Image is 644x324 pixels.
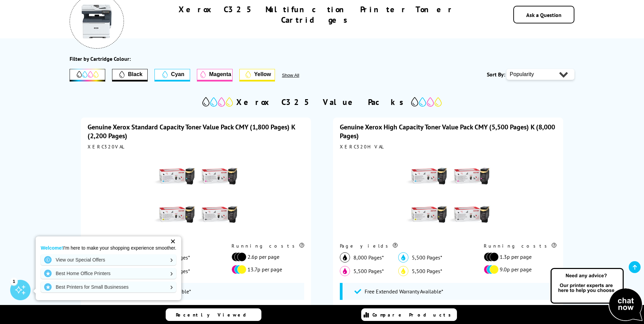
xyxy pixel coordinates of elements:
[88,123,295,140] a: Genuine Xerox Standard Capacity Toner Value Pack CMY (1,800 Pages) K (2,200 Pages)
[232,252,301,262] li: 2.6p per page
[88,144,304,150] div: XERC320VAL
[232,265,301,274] li: 13.7p per page
[353,268,384,274] span: 5,500 Pages*
[549,267,644,323] img: Open Live Chat window
[340,144,556,150] div: XERC320HVAL
[412,268,442,274] span: 5,500 Pages*
[398,252,408,263] img: cyan_icon.svg
[10,277,18,285] div: 1
[41,245,63,251] strong: Welcome!
[171,71,184,77] span: Cyan
[254,71,271,77] span: Yellow
[487,71,505,78] span: Sort By:
[372,312,455,318] span: Compare Products
[154,69,190,82] button: Cyan
[41,245,176,251] p: I'm here to make your shopping experience smoother.
[365,288,443,295] span: Free Extended Warranty Available*
[340,266,350,276] img: magenta_icon.svg
[412,254,442,261] span: 5,500 Pages*
[128,71,143,77] span: Black
[153,153,238,238] img: Xerox Standard Capacity Toner Value Pack CMY (1,800 Pages) K (2,200 Pages)
[340,252,350,263] img: black_icon.svg
[282,73,317,78] button: Show All
[239,69,275,82] button: Yellow
[353,254,384,261] span: 8,000 Pages*
[168,237,178,246] div: ✕
[41,282,176,292] a: Best Printers for Small Businesses
[236,97,408,107] h2: Xerox C325 Value Packs
[112,69,148,82] button: Filter by Black
[406,153,491,238] img: Xerox High Capacity Toner Value Pack CMY (5,500 Pages) K (8,000 Pages)
[484,252,553,262] li: 1.3p per page
[484,265,553,274] li: 9.0p per page
[232,243,304,249] div: Running costs
[145,4,488,25] h1: Xerox C325 Multifunction Printer Toner Cartridges
[176,312,253,318] span: Recently Viewed
[484,243,556,249] div: Running costs
[80,4,114,38] img: Xerox C325 Multifunction Printer Toner Cartridges
[166,308,261,321] a: Recently Viewed
[361,308,457,321] a: Compare Products
[340,123,555,140] a: Genuine Xerox High Capacity Toner Value Pack CMY (5,500 Pages) K (8,000 Pages)
[209,71,231,77] span: Magenta
[526,12,562,18] a: Ask a Question
[197,69,233,82] button: Magenta
[70,55,131,62] div: Filter by Cartridge Colour:
[41,268,176,279] a: Best Home Office Printers
[340,243,470,249] div: Page yields
[398,266,408,276] img: yellow_icon.svg
[41,254,176,265] a: View our Special Offers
